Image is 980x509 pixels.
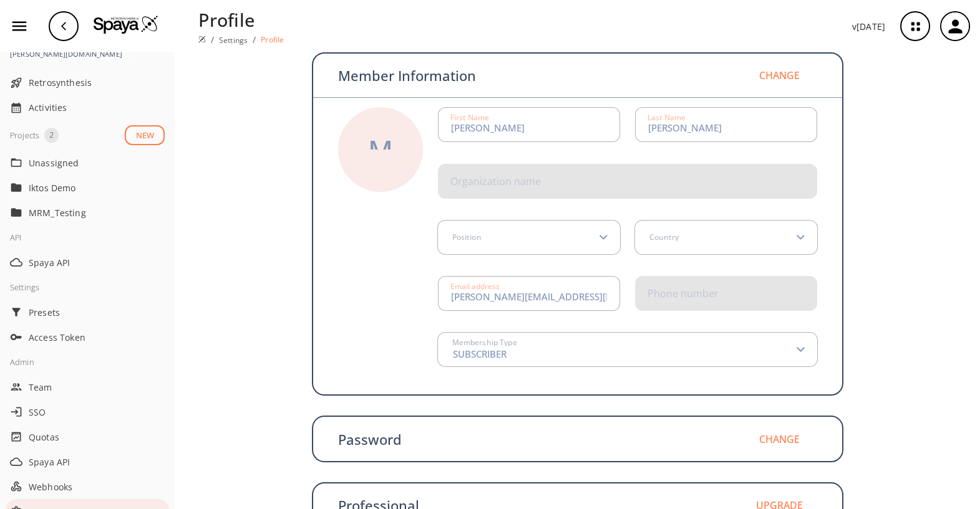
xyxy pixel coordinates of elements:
span: Spaya API [29,256,165,269]
div: Webhooks [5,474,170,499]
div: Projects [10,128,39,143]
span: Unassigned [29,156,165,169]
span: Spaya API [29,455,165,469]
span: Retrosynthesis [29,76,165,89]
p: Iktos Demo [29,181,129,194]
span: Team [29,381,165,394]
div: Spaya API [5,449,170,474]
div: Spaya API [5,250,170,275]
p: Profile [261,34,284,45]
div: Organization name [450,176,541,186]
button: Change [742,424,817,454]
div: First Name [450,114,489,121]
div: Unassigned [5,150,170,175]
div: Presets [5,300,170,325]
label: Country [646,234,679,241]
button: Change [742,60,817,90]
div: Email address [450,283,500,290]
label: Position [449,234,482,241]
p: v [DATE] [852,20,885,33]
span: 2 [44,129,59,141]
label: Membership Type [449,339,517,346]
button: NEW [125,125,165,146]
div: Quotas [5,424,170,449]
a: Settings [219,35,248,45]
label: Select image [349,150,412,162]
div: Last Name [648,114,686,121]
div: MRM_Testing [5,200,170,225]
img: Logo Spaya [94,15,158,34]
div: Access Token [5,325,170,350]
p: Password [338,432,402,446]
div: Phone number [648,288,719,298]
span: Webhooks [29,480,165,493]
div: Team [5,374,170,399]
span: Quotas [29,431,165,444]
div: Iktos Demo [5,175,170,200]
span: SSO [29,406,165,419]
div: M [368,136,393,163]
p: Profile [198,6,284,33]
div: Activities [5,95,170,120]
span: Presets [29,306,165,319]
span: Access Token [29,331,165,344]
p: Member Information [338,69,476,82]
span: Activities [29,101,165,114]
li: / [211,33,214,46]
img: Spaya logo [198,36,206,43]
div: Retrosynthesis [5,70,170,95]
div: SSO [5,399,170,424]
li: / [253,33,256,46]
p: MRM_Testing [29,206,129,219]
